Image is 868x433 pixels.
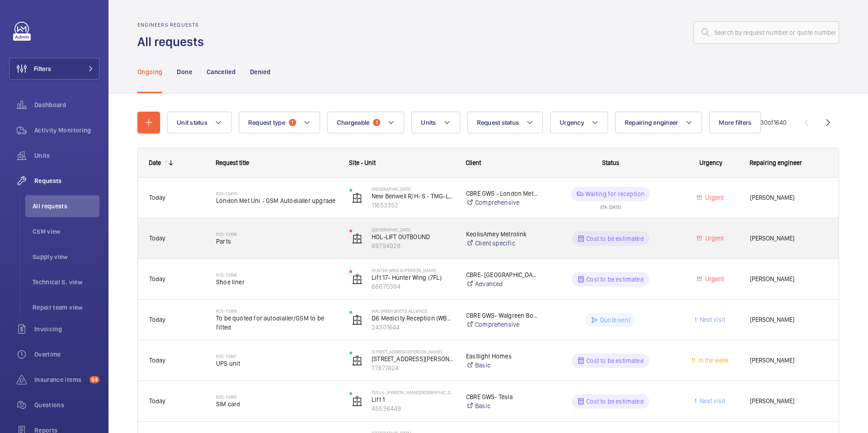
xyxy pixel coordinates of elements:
span: Repairing engineer [625,119,679,126]
h2: R25-13365 [216,394,338,400]
p: Cost to be estimated [586,275,644,284]
p: 11653352 [372,201,454,210]
span: Unit status [177,119,208,126]
p: Tesla- [PERSON_NAME][GEOGRAPHIC_DATA] [372,390,454,395]
span: Today [149,194,165,201]
span: Urgent [703,235,724,242]
a: Advanced [466,279,538,288]
span: 1 [373,119,380,126]
h1: All requests [137,33,209,50]
div: Press SPACE to select this row. [138,259,839,300]
p: Lift 1 [372,395,454,404]
button: Request type1 [239,112,320,133]
p: Ongoing [137,67,162,76]
h2: R25-13398 [216,231,338,237]
p: KeolisAmey Metrolink [466,230,538,239]
p: 69794928 [372,241,454,250]
p: Hunter Wing & [PERSON_NAME] [372,268,454,273]
button: Filters [9,58,99,80]
span: All requests [33,202,99,211]
span: Next visit [698,316,725,323]
p: Cost to be estimated [586,234,644,243]
div: Press SPACE to select this row. [138,300,839,340]
span: Status [602,159,619,166]
p: 45536449 [372,404,454,413]
button: Urgency [550,112,608,133]
a: Basic [466,401,538,410]
button: Units [411,112,460,133]
div: ETA: [DATE] [600,201,621,209]
span: Urgency [699,159,722,166]
a: Client specific [466,239,538,248]
span: Next visit [698,397,725,405]
button: Chargeable1 [327,112,405,133]
p: CBRE- [GEOGRAPHIC_DATA] [466,270,538,279]
div: Press SPACE to select this row. [138,381,839,422]
span: Filters [34,64,51,73]
span: Technical S. view [33,278,99,287]
p: [GEOGRAPHIC_DATA] [372,227,454,232]
span: 54 [90,376,99,383]
span: Urgency [560,119,584,126]
a: Basic [466,361,538,370]
span: Today [149,235,165,242]
span: Client [466,159,481,166]
p: [GEOGRAPHIC_DATA] [372,186,454,192]
img: elevator.svg [352,274,363,285]
div: Press SPACE to select this row. [138,340,839,381]
p: New Benwell R/H- S - TMG-L15 [372,192,454,201]
div: Date [149,159,161,166]
span: London Met Uni - GSM Autodialler upgrade [216,196,338,205]
p: Lift 17- Hunter Wing (7FL) [372,273,454,282]
img: elevator.svg [352,315,363,325]
button: Repairing engineer [615,112,703,133]
span: Today [149,275,165,282]
span: Urgent [703,194,724,201]
span: Repairing engineer [750,159,802,166]
span: 1 [289,119,296,126]
span: Chargeable [337,119,370,126]
p: CBRE GWS- Walgreen Boots Alliance [466,311,538,320]
span: Requests [34,176,99,185]
h2: R25-13367 [216,353,338,359]
span: SIM card [216,400,338,409]
button: Unit status [167,112,231,133]
span: Site - Unit [349,159,376,166]
span: Today [149,397,165,405]
div: Press SPACE to select this row. [138,178,839,218]
p: Cancelled [207,67,236,76]
span: Supply view [33,252,99,261]
p: Denied [250,67,270,76]
p: 24301644 [372,323,454,332]
h2: Engineers requests [137,22,209,28]
span: [PERSON_NAME] [750,315,827,325]
a: Comprehensive [466,320,538,329]
p: Quote sent [600,315,630,325]
p: Walgreen Boots Alliance [372,308,454,314]
p: D6 Medicity Reception (WBA03978) No 125 [372,314,454,323]
p: [STREET_ADDRESS][PERSON_NAME] [372,354,454,363]
span: Parts [216,237,338,246]
p: 77977424 [372,363,454,372]
p: CBRE GWS- Tesla [466,392,538,401]
button: More filters [709,112,761,133]
p: Cost to be estimated [586,356,644,365]
span: [PERSON_NAME] [750,274,827,284]
span: 1 - 30 1640 [753,119,787,126]
p: Eastlight Homes [466,352,538,361]
span: [PERSON_NAME] [750,355,827,366]
h2: R25-13400 [216,191,338,196]
p: [STREET_ADDRESS][PERSON_NAME] [372,349,454,354]
span: [PERSON_NAME] [750,396,827,406]
span: Activity Monitoring [34,126,99,135]
p: Waiting for reception [585,189,645,198]
h2: R25-13394 [216,272,338,278]
span: To be quoted for autodialler/GSM to be fitted [216,314,338,332]
span: CSM view [33,227,99,236]
span: Insurance items [34,375,86,384]
span: Units [34,151,99,160]
p: CBRE GWS - London Met Uni [466,189,538,198]
span: Repair team view [33,303,99,312]
a: Comprehensive [466,198,538,207]
button: Request status [467,112,543,133]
